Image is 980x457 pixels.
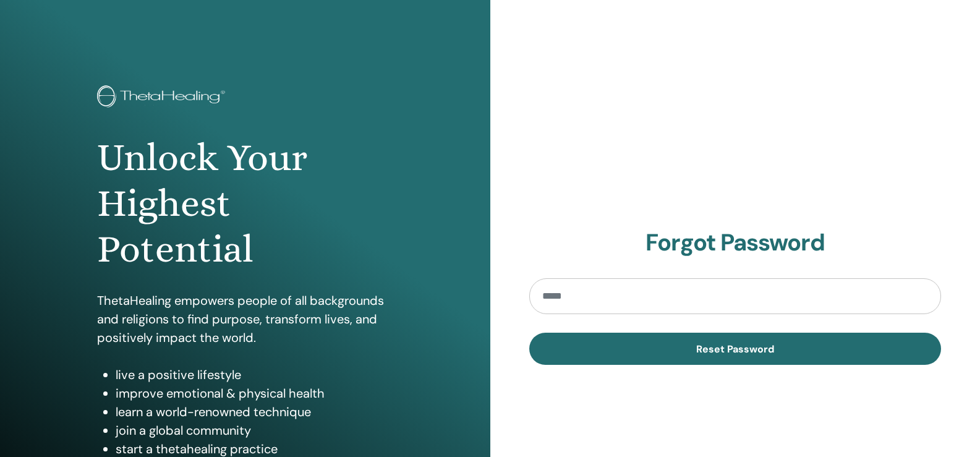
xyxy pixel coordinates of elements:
[116,421,393,440] li: join a global community
[696,343,774,356] span: Reset Password
[116,365,393,384] li: live a positive lifestyle
[97,291,393,347] p: ThetaHealing empowers people of all backgrounds and religions to find purpose, transform lives, a...
[529,333,942,365] button: Reset Password
[116,384,393,403] li: improve emotional & physical health
[97,135,393,273] h1: Unlock Your Highest Potential
[529,229,942,257] h2: Forgot Password
[116,403,393,421] li: learn a world-renowned technique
